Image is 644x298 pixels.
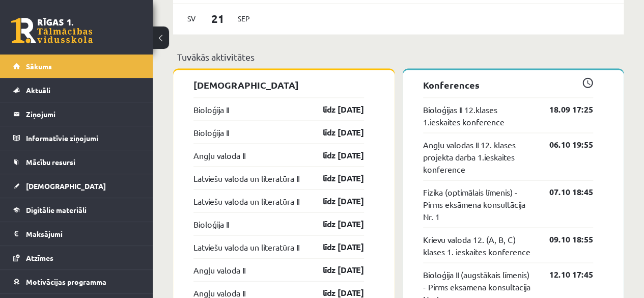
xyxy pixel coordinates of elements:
[193,149,245,161] a: Angļu valoda II
[11,18,93,43] a: Rīgas 1. Tālmācības vidusskola
[305,172,364,184] a: līdz [DATE]
[193,126,229,138] a: Bioloģija II
[13,126,140,150] a: Informatīvie ziņojumi
[423,185,535,222] a: Fizika (optimālais līmenis) - Pirms eksāmena konsultācija Nr. 1
[193,240,299,253] a: Latviešu valoda un literatūra II
[13,55,140,78] a: Sākums
[13,246,140,269] a: Atzīmes
[193,172,299,184] a: Latviešu valoda un literatūra II
[177,50,620,64] p: Tuvākās aktivitātes
[534,268,593,280] a: 12.10 17:45
[305,240,364,253] a: līdz [DATE]
[26,277,106,286] span: Motivācijas programma
[13,270,140,293] a: Motivācijas programma
[423,233,535,257] a: Krievu valoda 12. (A, B, C) klases 1. ieskaites konference
[305,103,364,115] a: līdz [DATE]
[193,195,299,207] a: Latviešu valoda un literatūra II
[193,77,364,91] p: [DEMOGRAPHIC_DATA]
[13,150,140,174] a: Mācību resursi
[13,102,140,126] a: Ziņojumi
[26,181,106,191] span: [DEMOGRAPHIC_DATA]
[26,62,52,71] span: Sākums
[26,157,75,167] span: Mācību resursi
[13,78,140,102] a: Aktuāli
[423,138,535,175] a: Angļu valodas II 12. klases projekta darba 1.ieskaites konference
[534,103,593,115] a: 18.09 17:25
[305,195,364,207] a: līdz [DATE]
[193,218,229,230] a: Bioloģija II
[534,185,593,198] a: 07.10 18:45
[26,253,53,262] span: Atzīmes
[13,198,140,222] a: Digitālie materiāli
[26,205,87,214] span: Digitālie materiāli
[26,126,140,150] legend: Informatīvie ziņojumi
[534,233,593,245] a: 09.10 18:55
[193,103,229,115] a: Bioloģija II
[233,11,255,26] span: Sep
[193,263,245,276] a: Angļu valoda II
[26,102,140,126] legend: Ziņojumi
[13,222,140,246] a: Maksājumi
[534,138,593,150] a: 06.10 19:55
[305,149,364,161] a: līdz [DATE]
[305,126,364,138] a: līdz [DATE]
[181,11,202,26] span: Sv
[26,222,140,246] legend: Maksājumi
[423,77,594,91] p: Konferences
[305,263,364,276] a: līdz [DATE]
[202,10,234,27] span: 21
[423,103,535,127] a: Bioloģijas II 12.klases 1.ieskaites konference
[13,174,140,198] a: [DEMOGRAPHIC_DATA]
[305,218,364,230] a: līdz [DATE]
[26,86,50,95] span: Aktuāli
